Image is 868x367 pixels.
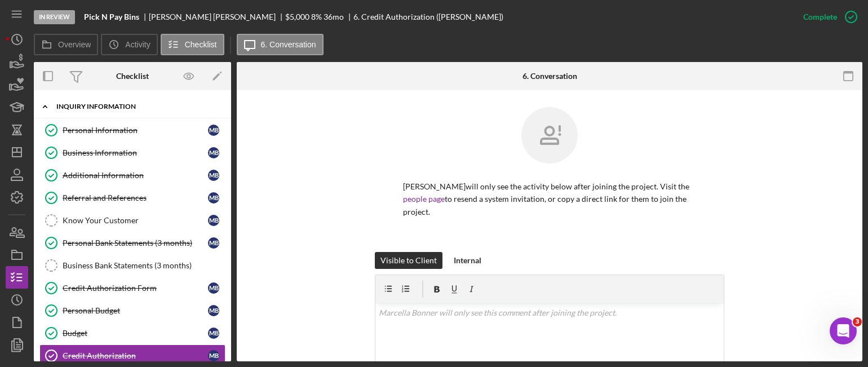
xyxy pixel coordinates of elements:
[58,40,91,49] label: Overview
[803,6,837,28] div: Complete
[34,34,98,55] button: Overview
[324,12,344,21] div: 36 mo
[448,252,487,269] button: Internal
[39,322,225,344] a: BudgetMB
[208,305,219,316] div: M B
[63,351,208,360] div: Credit Authorization
[116,72,149,81] div: Checklist
[403,194,445,204] a: people page
[39,209,225,232] a: Know Your CustomerMB
[261,40,316,49] label: 6. Conversation
[63,126,208,135] div: Personal Information
[39,277,225,299] a: Credit Authorization FormMB
[63,193,208,202] div: Referral and References
[853,317,862,326] span: 3
[149,12,285,21] div: [PERSON_NAME] [PERSON_NAME]
[63,329,208,338] div: Budget
[39,344,225,367] a: Credit AuthorizationMB
[454,252,481,269] div: Internal
[208,215,219,226] div: M B
[63,238,208,247] div: Personal Bank Statements (3 months)
[208,282,219,294] div: M B
[208,237,219,249] div: M B
[39,142,225,164] a: Business InformationMB
[101,34,157,55] button: Activity
[63,306,208,315] div: Personal Budget
[63,148,208,157] div: Business Information
[830,317,857,344] iframe: Intercom live chat
[39,299,225,322] a: Personal BudgetMB
[39,119,225,142] a: Personal InformationMB
[380,252,437,269] div: Visible to Client
[185,40,217,49] label: Checklist
[208,125,219,136] div: M B
[208,192,219,204] div: M B
[161,34,224,55] button: Checklist
[208,147,219,158] div: M B
[39,254,225,277] a: Business Bank Statements (3 months)
[522,72,577,81] div: 6. Conversation
[285,12,309,21] span: $5,000
[63,171,208,180] div: Additional Information
[39,187,225,209] a: Referral and ReferencesMB
[208,328,219,339] div: M B
[311,12,322,21] div: 8 %
[34,10,75,24] div: In Review
[63,284,208,293] div: Credit Authorization Form
[56,103,217,110] div: INQUIRY INFORMATION
[208,350,219,361] div: M B
[237,34,324,55] button: 6. Conversation
[792,6,862,28] button: Complete
[125,40,150,49] label: Activity
[353,12,503,21] div: 6. Credit Authorization ([PERSON_NAME])
[63,216,208,225] div: Know Your Customer
[208,170,219,181] div: M B
[63,261,225,270] div: Business Bank Statements (3 months)
[39,232,225,254] a: Personal Bank Statements (3 months)MB
[84,12,139,21] b: Pick N Pay Bins
[403,180,696,218] p: [PERSON_NAME] will only see the activity below after joining the project. Visit the to resend a s...
[39,164,225,187] a: Additional InformationMB
[375,252,442,269] button: Visible to Client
